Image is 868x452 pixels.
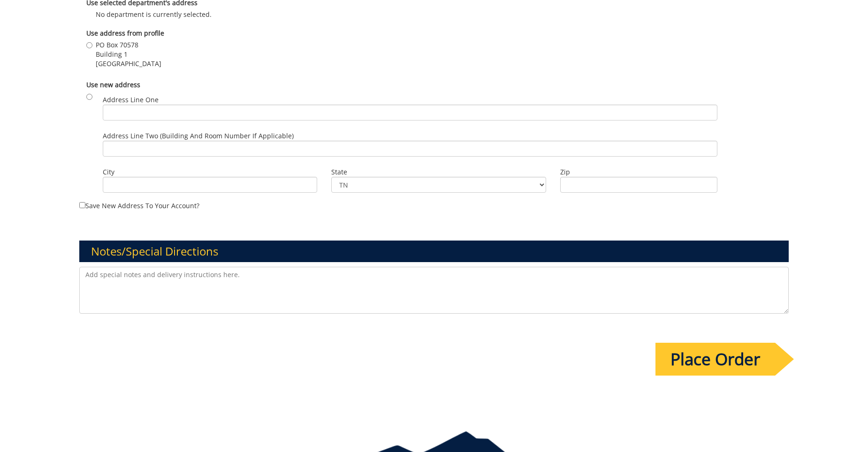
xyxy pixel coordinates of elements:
[96,59,161,68] span: [GEOGRAPHIC_DATA]
[103,131,717,157] label: Address Line Two (Building and Room Number if applicable)
[331,167,546,177] label: State
[79,202,85,208] input: Save new address to your account?
[86,80,140,89] b: Use new address
[103,141,717,157] input: Address Line Two (Building and Room Number if applicable)
[86,10,782,19] p: No department is currently selected.
[86,29,164,38] b: Use address from profile
[103,167,317,177] label: City
[103,177,317,193] input: City
[103,105,717,121] input: Address Line One
[103,95,717,121] label: Address Line One
[79,241,789,262] h3: Notes/Special Directions
[655,343,775,376] input: Place Order
[560,167,717,177] label: Zip
[560,177,717,193] input: Zip
[96,40,161,50] span: PO Box 70578
[86,42,92,48] input: PO Box 70578 Building 1 [GEOGRAPHIC_DATA]
[96,50,161,59] span: Building 1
